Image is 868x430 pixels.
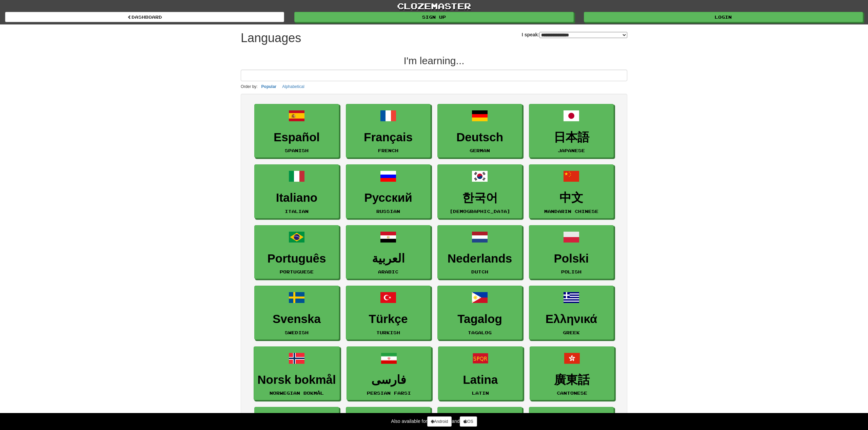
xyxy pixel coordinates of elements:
small: Italian [285,209,309,214]
a: LatinaLatin [438,346,523,400]
a: DeutschGerman [437,104,522,158]
small: Greek [563,330,580,335]
a: iOS [460,416,477,427]
a: 廣東話Cantonese [530,346,614,400]
small: Norwegian Bokmål [270,391,324,395]
small: Russian [376,209,400,214]
h3: Türkçe [350,312,427,326]
small: Arabic [378,269,398,274]
a: FrançaisFrench [346,104,431,158]
a: العربيةArabic [346,225,431,279]
a: 日本語Japanese [529,104,614,158]
label: I speak: [522,31,627,38]
small: Spanish [285,148,309,153]
h3: Deutsch [441,131,518,144]
h3: 日本語 [533,131,610,144]
small: Tagalog [468,330,492,335]
a: РусскийRussian [346,164,431,218]
h3: Latina [442,373,519,387]
button: Popular [259,83,279,90]
h3: Ελληνικά [533,312,610,326]
h3: Nederlands [441,252,518,265]
h3: Italiano [258,191,335,204]
a: PolskiPolish [529,225,614,279]
small: French [378,148,398,153]
a: ItalianoItalian [254,164,339,218]
a: Sign up [294,12,573,22]
h3: Français [350,131,427,144]
small: Persian Farsi [367,391,411,395]
a: Norsk bokmålNorwegian Bokmål [254,346,339,400]
h3: Español [258,131,335,144]
h3: Polski [533,252,610,265]
h3: 한국어 [441,191,518,204]
h3: Português [258,252,335,265]
small: Order by: [241,84,258,89]
a: dashboard [5,12,284,22]
a: 中文Mandarin Chinese [529,164,614,218]
small: Polish [561,269,581,274]
a: Android [427,416,452,427]
a: EspañolSpanish [254,104,339,158]
h3: فارسی [350,373,428,387]
small: Japanese [558,148,585,153]
small: Turkish [376,330,400,335]
h3: 廣東話 [533,373,611,387]
select: I speak: [539,32,627,38]
small: Latin [472,391,489,395]
h3: Norsk bokmål [257,373,336,387]
h3: العربية [350,252,427,265]
a: 한국어[DEMOGRAPHIC_DATA] [437,164,522,218]
a: NederlandsDutch [437,225,522,279]
small: Swedish [285,330,309,335]
a: PortuguêsPortuguese [254,225,339,279]
button: Alphabetical [280,83,306,90]
small: German [470,148,490,153]
h3: Svenska [258,312,335,326]
h1: Languages [241,31,301,45]
small: Portuguese [280,269,314,274]
small: Cantonese [557,391,587,395]
h3: Tagalog [441,312,518,326]
a: فارسیPersian Farsi [347,346,431,400]
a: SvenskaSwedish [254,286,339,340]
a: ΕλληνικάGreek [529,286,614,340]
small: [DEMOGRAPHIC_DATA] [450,209,510,214]
small: Dutch [471,269,488,274]
a: TürkçeTurkish [346,286,431,340]
h2: I'm learning... [241,55,627,66]
small: Mandarin Chinese [544,209,598,214]
h3: 中文 [533,191,610,204]
a: TagalogTagalog [437,286,522,340]
h3: Русский [350,191,427,204]
a: Login [584,12,863,22]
